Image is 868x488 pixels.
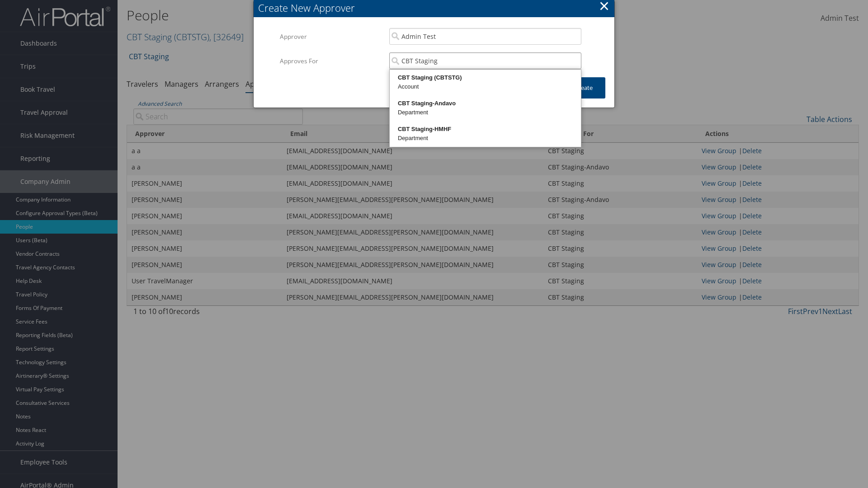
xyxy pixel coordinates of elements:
div: Department [391,108,580,117]
div: Department [391,134,580,143]
div: CBT Staging-HMHF [391,125,580,134]
div: CBT Staging-Andavo [391,99,580,108]
label: Approves For [280,52,382,70]
button: Create [562,77,605,99]
div: Account [391,82,580,91]
label: Approver [280,28,382,45]
div: CBT Staging (CBTSTG) [391,73,580,82]
div: Create New Approver [258,1,614,15]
